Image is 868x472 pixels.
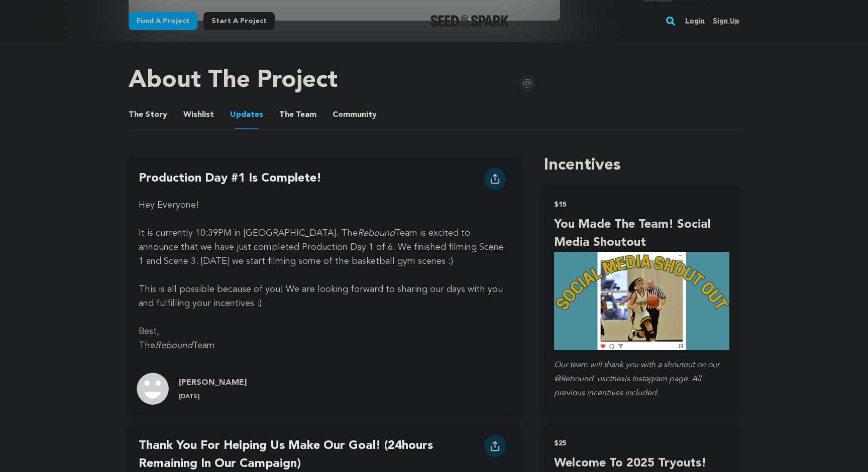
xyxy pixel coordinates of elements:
[430,15,509,27] a: Seed&Spark Homepage
[129,109,143,121] span: The
[358,229,395,238] em: Rebound
[179,377,247,389] h4: [PERSON_NAME]
[554,252,729,350] img: incentive
[139,170,321,190] h4: Production Day #1 is Complete!
[139,198,510,212] p: Hey Everyone!
[137,373,169,405] img: user.png
[554,198,729,212] h2: $15
[333,109,377,121] span: Community
[139,226,510,268] p: It is currently 10:39PM in [GEOGRAPHIC_DATA]. The Team is excited to announce that we have just c...
[139,339,510,353] p: The Team
[554,361,719,397] em: Our team will thank you with a shoutout on our @Rebound_uscthesis Instagram page. All previous in...
[129,69,338,93] h1: About The Project
[713,13,739,29] a: Sign up
[430,15,509,27] img: Seed&Spark Logo Dark Mode
[155,341,192,350] em: Rebound
[554,216,729,252] h4: You Made the Team! Social Media Shoutout
[129,12,197,30] a: Fund a project
[279,109,294,121] span: The
[139,325,510,339] p: Best,
[203,12,275,30] a: Start a project
[519,75,536,92] img: Seed&Spark Instagram Icon
[139,282,510,310] p: This is all possible because of you! We are looking forward to sharing our days with you and fulf...
[183,109,214,121] span: Wishlist
[230,109,263,121] span: Updates
[179,393,247,401] p: [DATE]
[279,109,316,121] span: Team
[544,153,739,178] h1: Incentives
[544,186,739,412] button: $15 You Made the Team! Social Media Shoutout incentive Our team will thank you with a shoutout on...
[685,13,705,29] a: Login
[554,436,729,450] h2: $25
[129,365,520,413] a: update.author.name Profile
[129,109,167,121] span: Story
